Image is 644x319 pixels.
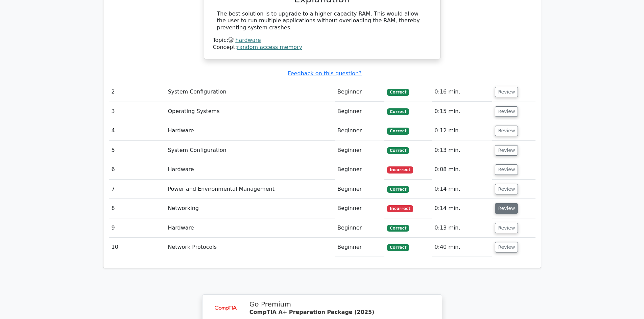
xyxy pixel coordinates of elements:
td: 7 [109,180,165,199]
button: Review [495,242,518,252]
td: Beginner [335,218,384,238]
td: 0:14 min. [432,180,492,199]
td: System Configuration [165,82,335,102]
td: Beginner [335,199,384,218]
td: 6 [109,160,165,179]
span: Correct [387,147,409,154]
td: 0:08 min. [432,160,492,179]
td: 0:13 min. [432,141,492,160]
button: Review [495,126,518,136]
span: Correct [387,108,409,115]
span: Incorrect [387,166,413,173]
button: Review [495,223,518,233]
td: Power and Environmental Management [165,180,335,199]
td: 0:14 min. [432,199,492,218]
td: 0:40 min. [432,238,492,257]
td: Hardware [165,160,335,179]
td: Beginner [335,102,384,121]
td: Beginner [335,82,384,102]
button: Review [495,184,518,194]
div: Topic: [213,37,431,44]
a: hardware [235,37,261,43]
div: Concept: [213,44,431,51]
td: Hardware [165,121,335,140]
td: Hardware [165,218,335,238]
span: Correct [387,225,409,232]
td: Beginner [335,141,384,160]
button: Review [495,145,518,156]
span: Correct [387,128,409,134]
span: Correct [387,244,409,251]
td: Network Protocols [165,238,335,257]
td: Beginner [335,121,384,140]
button: Review [495,87,518,97]
span: Correct [387,89,409,96]
td: 0:12 min. [432,121,492,140]
td: 5 [109,141,165,160]
td: Beginner [335,238,384,257]
td: System Configuration [165,141,335,160]
span: Incorrect [387,205,413,212]
td: 4 [109,121,165,140]
td: 2 [109,82,165,102]
a: random access memory [237,44,302,50]
td: 9 [109,218,165,238]
a: Feedback on this question? [288,70,361,77]
td: 0:13 min. [432,218,492,238]
button: Review [495,106,518,117]
td: 8 [109,199,165,218]
div: The best solution is to upgrade to a higher capacity RAM. This would allow the user to run multip... [217,10,427,31]
td: Networking [165,199,335,218]
td: Operating Systems [165,102,335,121]
span: Correct [387,186,409,193]
td: 10 [109,238,165,257]
button: Review [495,164,518,175]
td: 3 [109,102,165,121]
td: Beginner [335,160,384,179]
td: Beginner [335,180,384,199]
td: 0:15 min. [432,102,492,121]
td: 0:16 min. [432,82,492,102]
button: Review [495,203,518,214]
